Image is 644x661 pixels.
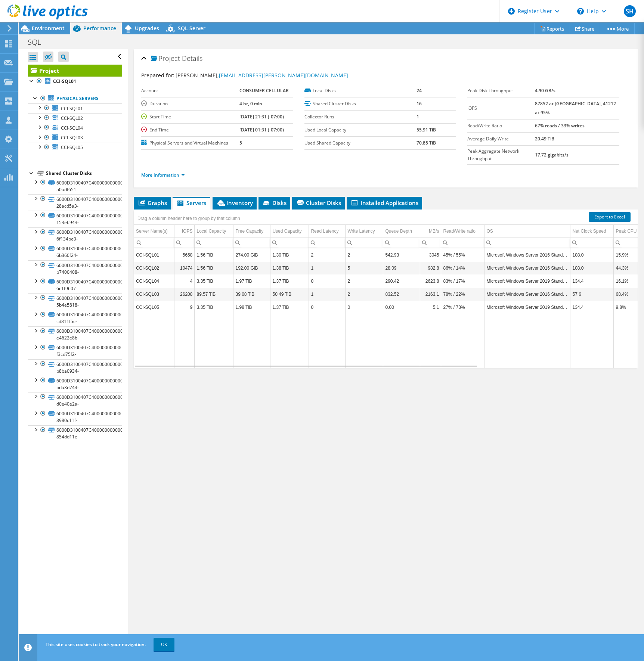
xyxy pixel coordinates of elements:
div: Local Capacity [196,227,226,236]
div: Net Clock Speed [572,227,606,236]
a: 6000D3100407C4000000000000000043-bda3d744- [28,376,122,392]
div: Server Name(s) [136,227,168,236]
td: Column IOPS, Value 9 [174,301,195,314]
a: Share [570,23,600,34]
td: Column Net Clock Speed, Value 134.4 [570,301,614,314]
a: More Information [141,172,185,178]
td: Column Server Name(s), Value CCI-SQL03 [134,288,174,301]
td: Column OS, Value Microsoft Windows Server 2016 Standard [484,288,570,301]
label: Prepared for: [141,72,174,79]
td: Column Local Capacity, Value 3.35 TiB [195,301,233,314]
span: SH [624,5,636,17]
td: Column IOPS, Value 26208 [174,288,195,301]
td: Column IOPS, Value 5658 [174,248,195,261]
b: 24 [417,87,422,94]
b: [DATE] 01:31 (-07:00) [239,127,284,133]
span: Graphs [137,199,167,207]
td: Column Free Capacity, Filter cell [233,238,270,248]
b: 67% reads / 33% writes [535,122,585,129]
td: Column Write Latency, Value 2 [346,288,383,301]
div: Write Latency [347,227,375,236]
b: 5 [239,140,242,146]
b: 4.90 GB/s [535,87,555,94]
td: Column Queue Depth, Filter cell [383,238,420,248]
a: OK [154,638,174,651]
a: 6000D3100407C4000000000000000033-6f134be0- [28,227,122,244]
a: More [600,23,635,34]
a: CCI-SQL05 [28,143,122,152]
label: Collector Runs [304,113,417,121]
a: Project [28,65,122,77]
td: Column OS, Value Microsoft Windows Server 2019 Standard [484,274,570,288]
td: Column MB/s, Value 3045 [420,248,441,261]
td: Local Capacity Column [195,225,233,238]
div: Read Latency [311,227,338,236]
td: Column Free Capacity, Value 1.97 TiB [233,274,270,288]
td: Column Local Capacity, Value 3.35 TiB [195,274,233,288]
td: Queue Depth Column [383,225,420,238]
td: Read Latency Column [309,225,346,238]
td: Column MB/s, Value 5.1 [420,301,441,314]
td: Column Queue Depth, Value 290.42 [383,274,420,288]
td: Column IOPS, Value 10474 [174,261,195,274]
td: Column IOPS, Value 4 [174,274,195,288]
a: 6000D3100407C4000000000000000046-3980c11f- [28,409,122,425]
h1: SQL [24,38,53,46]
div: Data grid [134,210,638,368]
a: 6000D3100407C4000000000000000047-854dd11e- [28,425,122,442]
a: CCI-SQL01 [28,77,122,86]
td: Column Read/Write ratio, Value 27% / 73% [441,301,484,314]
div: Free Capacity [235,227,263,236]
span: Inventory [216,199,253,207]
td: Column Free Capacity, Value 274.00 GiB [233,248,270,261]
label: Used Shared Capacity [304,139,417,147]
span: Environment [32,25,65,32]
td: Column Net Clock Speed, Value 108.0 [570,261,614,274]
b: [DATE] 21:31 (-07:00) [239,114,284,120]
td: Column Net Clock Speed, Value 57.6 [570,288,614,301]
td: Column Queue Depth, Value 28.09 [383,261,420,274]
label: Start Time [141,113,239,121]
td: Column Server Name(s), Value CCI-SQL02 [134,261,174,274]
span: CCI-SQL02 [61,115,83,121]
b: CONSUMER CELLULAR [239,87,289,94]
td: Column Used Capacity, Filter cell [270,238,309,248]
div: Shared Cluster Disks [46,169,122,178]
label: Read/Write Ratio [467,122,535,130]
span: Project [151,55,180,62]
td: Column Server Name(s), Value CCI-SQL04 [134,274,174,288]
td: Column Read Latency, Value 1 [309,288,346,301]
b: 4 hr, 0 min [239,100,262,107]
label: Physical Servers and Virtual Machines [141,139,239,147]
td: Used Capacity Column [270,225,309,238]
span: Installed Applications [350,199,418,207]
a: CCI-SQL04 [28,123,122,133]
b: 20.49 TiB [535,136,554,142]
label: Local Disks [304,87,417,94]
td: Column Write Latency, Filter cell [346,238,383,248]
td: Column Net Clock Speed, Value 134.4 [570,274,614,288]
div: Read/Write ratio [443,227,475,236]
td: Column MB/s, Value 982.8 [420,261,441,274]
td: Write Latency Column [346,225,383,238]
span: Performance [83,25,116,32]
span: Upgrades [135,25,159,32]
td: Column MB/s, Filter cell [420,238,441,248]
a: 6000D3100407C4000000000000000045-d0e40e2a- [28,392,122,409]
td: Column Local Capacity, Value 1.56 TiB [195,248,233,261]
td: Column Write Latency, Value 2 [346,248,383,261]
b: 16 [417,100,422,107]
a: 6000D3100407C400000000000000003F-28acd5a3- [28,194,122,211]
td: Column Read/Write ratio, Value 83% / 17% [441,274,484,288]
a: 6000D3100407C4000000000000000041-e4622e8b- [28,326,122,343]
td: Column Used Capacity, Value 1.37 TiB [270,301,309,314]
a: Export to Excel [589,212,631,222]
td: Column Free Capacity, Value 1.98 TiB [233,301,270,314]
label: End Time [141,126,239,134]
b: CCI-SQL01 [53,78,76,84]
td: Column Read Latency, Value 1 [309,261,346,274]
span: Details [182,54,202,63]
span: CCI-SQL05 [61,144,83,150]
b: 17.72 gigabits/s [535,152,569,158]
label: Account [141,87,239,94]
